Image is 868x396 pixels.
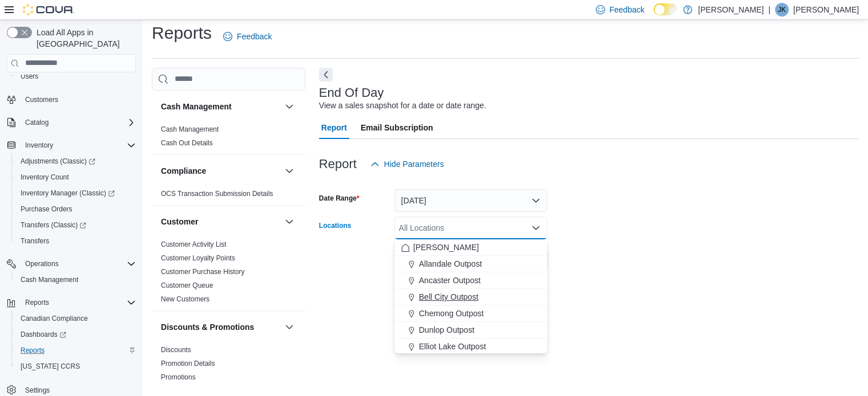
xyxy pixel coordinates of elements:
[161,189,273,198] span: OCS Transaction Submission Details
[778,3,786,17] span: JK
[152,187,305,205] div: Compliance
[161,346,191,354] a: Discounts
[319,194,360,203] label: Date Range
[11,272,140,288] button: Cash Management
[319,157,357,171] h3: Report
[161,373,196,381] a: Promotions
[2,137,140,153] button: Inventory
[16,202,77,216] a: Purchase Orders
[419,341,486,352] span: Elliot Lake Outpost
[161,267,245,276] span: Customer Purchase History
[161,125,219,133] a: Cash Management
[16,234,54,248] a: Transfers
[21,314,88,323] span: Canadian Compliance
[25,259,59,268] span: Operations
[11,217,140,233] a: Transfers (Classic)
[25,386,50,395] span: Settings
[419,324,474,336] span: Dunlop Outpost
[16,170,136,184] span: Inventory Count
[768,3,770,17] p: |
[21,116,136,129] span: Catalog
[531,223,540,232] button: Close list of options
[161,345,191,354] span: Discounts
[25,298,49,307] span: Reports
[21,189,115,198] span: Inventory Manager (Classic)
[793,3,859,17] p: [PERSON_NAME]
[413,242,479,253] span: [PERSON_NAME]
[361,116,433,139] span: Email Subscription
[16,186,119,200] a: Inventory Manager (Classic)
[161,240,227,249] span: Customer Activity List
[152,22,212,44] h1: Reports
[21,362,80,371] span: [US_STATE] CCRS
[16,328,71,341] a: Dashboards
[21,93,63,107] a: Customers
[161,281,213,290] span: Customer Queue
[21,72,38,81] span: Users
[11,153,140,169] a: Adjustments (Classic)
[21,205,72,214] span: Purchase Orders
[161,360,215,368] a: Promotion Details
[394,338,547,355] button: Elliot Lake Outpost
[16,218,136,232] span: Transfers (Classic)
[16,234,136,248] span: Transfers
[25,118,49,127] span: Catalog
[32,27,136,50] span: Load All Apps in [GEOGRAPHIC_DATA]
[161,268,245,276] a: Customer Purchase History
[11,311,140,326] button: Canadian Compliance
[282,215,296,228] button: Customer
[23,4,74,15] img: Cova
[21,173,69,182] span: Inventory Count
[282,164,296,178] button: Compliance
[394,189,547,212] button: [DATE]
[11,201,140,217] button: Purchase Orders
[319,86,384,100] h3: End Of Day
[21,221,86,230] span: Transfers (Classic)
[21,257,136,271] span: Operations
[152,343,305,389] div: Discounts & Promotions
[161,125,219,134] span: Cash Management
[21,296,136,309] span: Reports
[319,68,333,81] button: Next
[16,344,136,357] span: Reports
[16,360,84,373] a: [US_STATE] CCRS
[419,308,484,319] span: Chemong Outpost
[161,295,209,304] span: New Customers
[16,312,92,325] a: Canadian Compliance
[16,70,136,83] span: Users
[394,322,547,338] button: Dunlop Outpost
[11,233,140,249] button: Transfers
[2,91,140,108] button: Customers
[161,321,280,333] button: Discounts & Promotions
[21,138,58,152] button: Inventory
[11,169,140,185] button: Inventory Count
[21,236,49,246] span: Transfers
[16,273,83,287] a: Cash Management
[161,165,206,177] h3: Compliance
[16,344,49,357] a: Reports
[161,281,213,289] a: Customer Queue
[161,359,215,368] span: Promotion Details
[384,158,444,170] span: Hide Parameters
[11,185,140,201] a: Inventory Manager (Classic)
[161,240,227,248] a: Customer Activity List
[161,216,198,227] h3: Customer
[394,239,547,256] button: [PERSON_NAME]
[11,358,140,374] button: [US_STATE] CCRS
[16,218,91,232] a: Transfers (Classic)
[394,289,547,305] button: Bell City Outpost
[321,116,347,139] span: Report
[394,305,547,322] button: Chemong Outpost
[21,275,78,284] span: Cash Management
[161,165,280,177] button: Compliance
[21,257,63,271] button: Operations
[219,25,276,48] a: Feedback
[419,291,478,303] span: Bell City Outpost
[16,70,43,83] a: Users
[21,157,95,166] span: Adjustments (Classic)
[282,320,296,334] button: Discounts & Promotions
[16,273,136,287] span: Cash Management
[11,342,140,358] button: Reports
[2,295,140,311] button: Reports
